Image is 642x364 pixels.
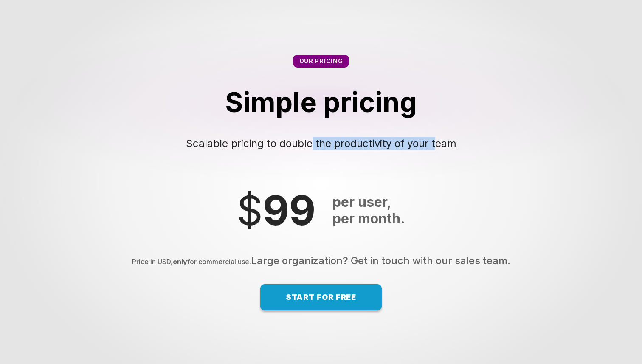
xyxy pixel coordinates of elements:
span: Start for free [286,293,357,302]
a: Start for free [260,284,382,310]
span: Simple pricing [225,86,417,119]
span: $ [237,186,263,235]
span: Our pricing [299,57,343,65]
span: Scalable pricing to double the productivity of your team [186,137,456,150]
span: 99 [263,186,315,235]
span: Price in USD, [132,257,173,266]
span: only [173,257,187,266]
span: for commercial use. [187,257,251,266]
span: Large organization? Get in touch with our sales team. [251,254,510,267]
span: per user, per month. [332,194,405,226]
